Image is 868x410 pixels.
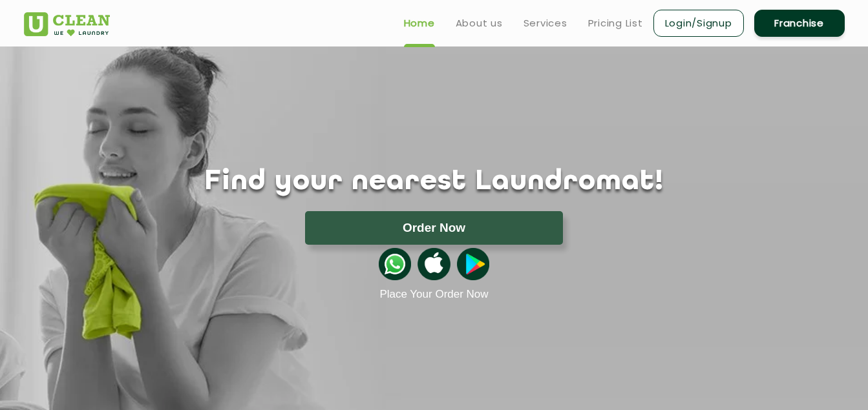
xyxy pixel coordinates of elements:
[14,166,854,198] h1: Find your nearest Laundromat!
[588,15,643,31] a: Pricing List
[653,10,744,37] a: Login/Signup
[754,10,845,37] a: Franchise
[456,15,503,31] a: About us
[404,15,435,31] a: Home
[524,15,567,31] a: Services
[457,248,489,280] img: playstoreicon.png
[24,12,110,36] img: UClean Laundry and Dry Cleaning
[418,248,450,280] img: apple-icon.png
[305,211,563,245] button: Order Now
[379,288,488,301] a: Place Your Order Now
[379,248,411,280] img: whatsappicon.png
